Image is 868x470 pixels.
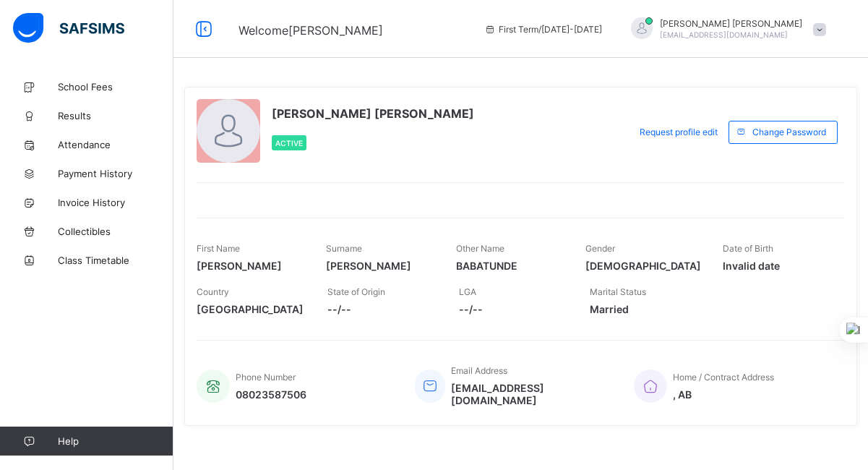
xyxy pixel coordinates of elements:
[616,17,833,41] div: VAUGHANOLUFEMI
[459,286,476,297] span: LGA
[58,197,173,208] span: Invoice History
[58,168,173,179] span: Payment History
[272,106,474,121] span: [PERSON_NAME] [PERSON_NAME]
[326,243,362,254] span: Surname
[239,23,383,38] span: Welcome [PERSON_NAME]
[585,260,701,272] span: [DEMOGRAPHIC_DATA]
[723,243,773,254] span: Date of Birth
[197,243,240,254] span: First Name
[752,127,826,137] span: Change Password
[327,286,385,297] span: State of Origin
[456,260,564,272] span: BABATUNDE
[673,388,774,401] span: , AB
[640,127,718,137] span: Request profile edit
[197,303,306,315] span: [GEOGRAPHIC_DATA]
[484,24,602,35] span: session/term information
[236,372,296,383] span: Phone Number
[723,260,830,272] span: Invalid date
[673,372,774,383] span: Home / Contract Address
[585,243,615,254] span: Gender
[58,255,173,266] span: Class Timetable
[58,139,173,150] span: Attendance
[660,30,788,39] span: [EMAIL_ADDRESS][DOMAIN_NAME]
[660,18,802,29] span: [PERSON_NAME] [PERSON_NAME]
[451,382,612,406] span: [EMAIL_ADDRESS][DOMAIN_NAME]
[456,243,504,254] span: Other Name
[58,435,173,447] span: Help
[58,226,173,237] span: Collectibles
[451,365,507,376] span: Email Address
[13,13,124,43] img: safsims
[327,303,437,315] span: --/--
[58,81,173,93] span: School Fees
[236,388,306,401] span: 08023587506
[197,286,229,297] span: Country
[590,286,646,297] span: Marital Status
[326,260,434,272] span: [PERSON_NAME]
[58,110,173,121] span: Results
[197,260,304,272] span: [PERSON_NAME]
[590,303,699,315] span: Married
[275,139,303,148] span: Active
[459,303,568,315] span: --/--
